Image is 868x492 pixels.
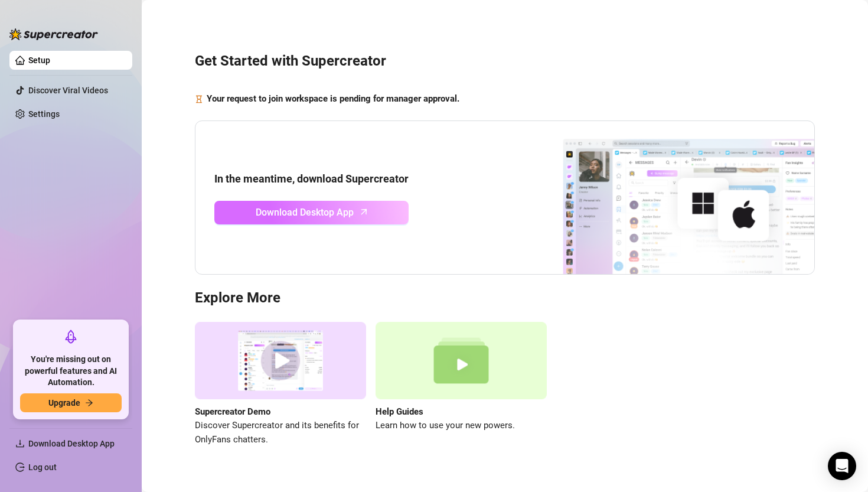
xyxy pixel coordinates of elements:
[195,92,203,106] span: hourglass
[48,398,80,408] span: Upgrade
[15,439,25,448] span: download
[28,462,57,472] a: Log out
[357,205,371,219] span: arrow-up
[28,109,60,119] a: Settings
[195,406,270,417] strong: Supercreator Demo
[20,354,122,389] span: You're missing out on powerful features and AI Automation.
[28,86,108,95] a: Discover Viral Videos
[64,330,78,344] span: rocket
[214,172,409,185] strong: In the meantime, download Supercreator
[28,439,115,448] span: Download Desktop App
[828,452,856,480] div: Open Intercom Messenger
[195,289,815,308] h3: Explore More
[376,419,547,433] span: Learn how to use your new powers.
[376,406,423,417] strong: Help Guides
[376,322,547,447] a: Help GuidesLearn how to use your new powers.
[256,205,354,220] span: Download Desktop App
[195,322,366,447] a: Supercreator DemoDiscover Supercreator and its benefits for OnlyFans chatters.
[28,56,50,65] a: Setup
[85,399,93,407] span: arrow-right
[20,393,122,412] button: Upgradearrow-right
[207,93,459,104] strong: Your request to join workspace is pending for manager approval.
[214,201,409,224] a: Download Desktop Apparrow-up
[376,322,547,399] img: help guides
[195,322,366,399] img: supercreator demo
[195,52,815,71] h3: Get Started with Supercreator
[195,419,366,447] span: Discover Supercreator and its benefits for OnlyFans chatters.
[519,121,814,275] img: download app
[9,28,98,40] img: logo-BBDzfeDw.svg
